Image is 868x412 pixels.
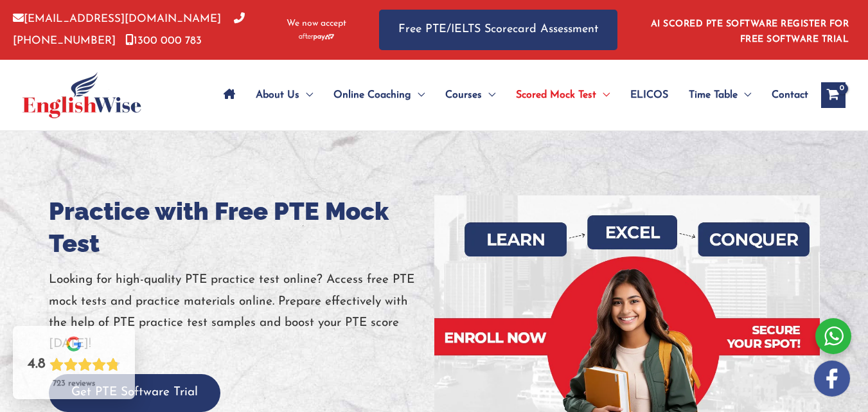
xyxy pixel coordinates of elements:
[630,73,668,118] span: ELICOS
[689,73,738,118] span: Time Table
[28,355,120,373] div: Rating: 4.8 out of 5
[651,19,849,44] a: AI SCORED PTE SOFTWARE REGISTER FOR FREE SOFTWARE TRIAL
[333,73,411,118] span: Online Coaching
[22,72,141,118] img: cropped-ew-logo
[299,73,313,118] span: Menu Toggle
[596,73,610,118] span: Menu Toggle
[323,73,435,118] a: Online CoachingMenu Toggle
[620,73,678,118] a: ELICOS
[49,269,434,355] p: Looking for high-quality PTE practice test online? Access free PTE mock tests and practice materi...
[445,73,482,118] span: Courses
[761,73,808,118] a: Contact
[49,195,434,260] h1: Practice with Free PTE Mock Test
[287,17,346,30] span: We now accept
[213,73,808,118] nav: Site Navigation: Main Menu
[28,355,46,373] div: 4.8
[435,73,506,118] a: CoursesMenu Toggle
[299,33,334,40] img: Afterpay-Logo
[643,9,855,51] aside: Header Widget 1
[482,73,495,118] span: Menu Toggle
[516,73,596,118] span: Scored Mock Test
[13,13,245,46] a: [PHONE_NUMBER]
[814,361,850,397] img: white-facebook.png
[379,10,617,50] a: Free PTE/IELTS Scorecard Assessment
[125,35,202,46] a: 1300 000 783
[678,73,761,118] a: Time TableMenu Toggle
[256,73,299,118] span: About Us
[738,73,751,118] span: Menu Toggle
[245,73,323,118] a: About UsMenu Toggle
[411,73,425,118] span: Menu Toggle
[13,13,221,24] a: [EMAIL_ADDRESS][DOMAIN_NAME]
[821,82,846,108] a: View Shopping Cart, empty
[772,73,808,118] span: Contact
[53,379,95,389] div: 723 reviews
[506,73,620,118] a: Scored Mock TestMenu Toggle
